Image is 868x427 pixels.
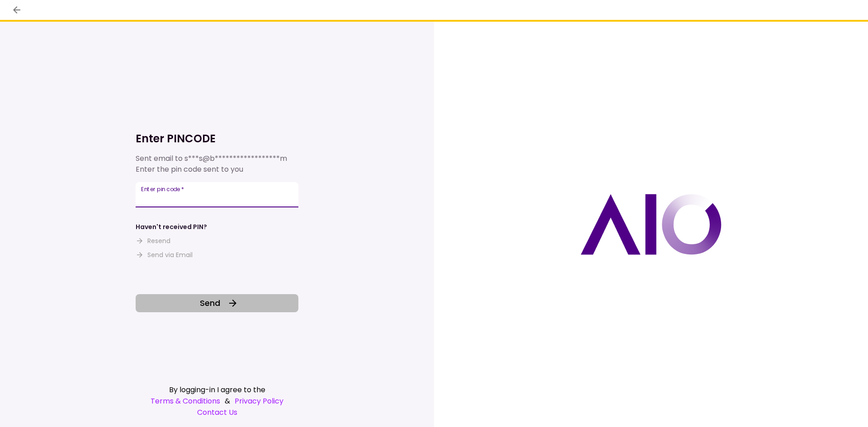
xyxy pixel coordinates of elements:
label: Enter pin code [141,185,184,193]
button: Send [136,294,298,312]
a: Contact Us [136,407,298,418]
a: Terms & Conditions [151,395,220,407]
div: Haven't received PIN? [136,222,207,232]
h1: Enter PINCODE [136,131,298,146]
img: AIO logo [580,194,722,255]
button: Send via Email [136,250,193,260]
span: Send [200,297,220,309]
div: & [136,395,298,407]
div: Sent email to Enter the pin code sent to you [136,153,298,175]
div: By logging-in I agree to the [136,384,298,395]
button: back [9,2,24,18]
button: Resend [136,236,170,246]
a: Privacy Policy [235,395,283,407]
